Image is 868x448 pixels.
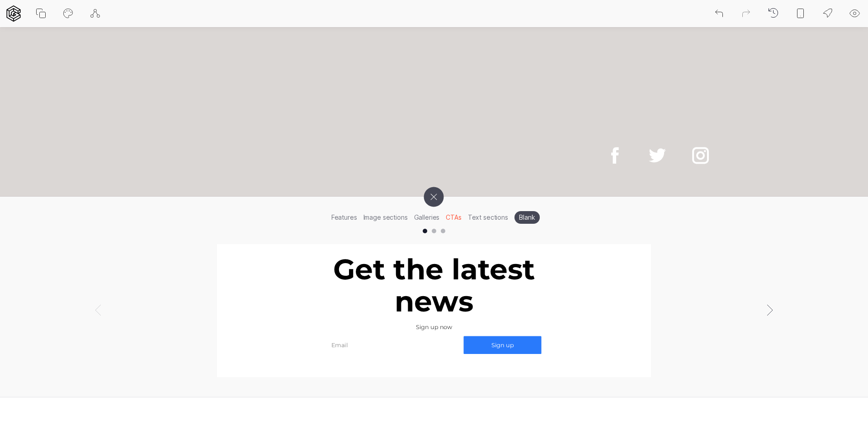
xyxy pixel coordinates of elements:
[360,210,411,224] li: Image sections
[464,336,542,354] input: Sign up
[327,336,458,354] input: Email
[680,135,721,176] a: instagram
[465,210,511,224] li: Text sections
[328,210,360,224] li: Features
[327,323,542,331] p: Sign up now
[411,210,443,224] li: Galleries
[514,211,540,224] li: Blank
[768,7,778,20] div: Backups
[443,210,464,224] li: CTAs
[637,135,678,176] a: twitter
[327,253,542,317] h1: Get the latest news
[594,135,635,176] a: facebook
